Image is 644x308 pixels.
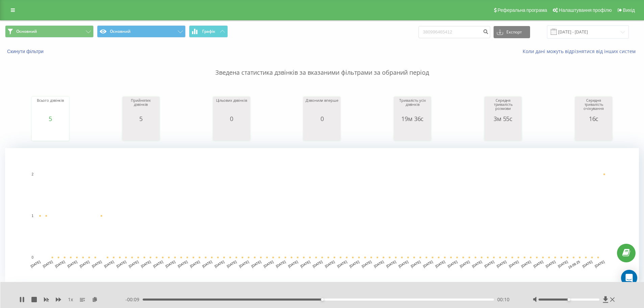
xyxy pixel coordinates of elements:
svg: A chart. [215,122,248,142]
text: [DATE] [545,260,556,268]
div: Середня тривалість розмови [486,98,520,115]
text: [DATE] [410,260,421,268]
a: Коли дані можуть відрізнятися вiд інших систем [523,48,639,54]
div: 5 [33,115,67,122]
text: [DATE] [128,260,139,268]
svg: A chart. [5,148,639,283]
text: [DATE] [337,260,348,268]
div: Accessibility label [321,298,324,301]
span: Реферальна програма [498,7,547,13]
span: Графік [202,29,215,34]
div: Всього дзвінків [33,98,67,115]
svg: A chart. [124,122,158,142]
text: 19.09.25 [567,260,581,269]
text: [DATE] [67,260,78,268]
span: Основний [16,29,37,34]
text: [DATE] [435,260,446,268]
p: Зведена статистика дзвінків за вказаними фільтрами за обраний період [5,55,639,77]
div: Прийнятих дзвінків [124,98,158,115]
div: Дзвонили вперше [305,98,339,115]
text: [DATE] [30,260,41,268]
text: [DATE] [508,260,519,268]
text: [DATE] [582,260,593,268]
text: [DATE] [447,260,458,268]
text: [DATE] [152,260,164,268]
div: 0 [305,115,339,122]
text: [DATE] [275,260,286,268]
span: 1 x [68,296,73,303]
text: [DATE] [189,260,200,268]
input: Пошук за номером [419,26,490,38]
text: [DATE] [472,260,483,268]
div: Середня тривалість очікування [577,98,611,115]
span: Вихід [623,7,635,13]
text: [DATE] [42,260,53,268]
svg: A chart. [577,122,611,142]
span: 00:10 [497,296,509,303]
div: 5 [124,115,158,122]
text: [DATE] [361,260,372,268]
text: [DATE] [324,260,335,268]
text: [DATE] [312,260,323,268]
div: 16с [577,115,611,122]
text: [DATE] [177,260,188,268]
text: [DATE] [140,260,151,268]
text: [DATE] [521,260,532,268]
text: [DATE] [398,260,409,268]
text: [DATE] [201,260,213,268]
text: [DATE] [594,260,605,268]
text: [DATE] [165,260,176,268]
text: [DATE] [496,260,507,268]
text: 2 [31,172,33,176]
text: [DATE] [103,260,115,268]
text: [DATE] [459,260,470,268]
text: [DATE] [300,260,311,268]
text: [DATE] [557,260,569,268]
div: Open Intercom Messenger [621,270,637,286]
text: [DATE] [226,260,237,268]
text: [DATE] [54,260,66,268]
button: Графік [189,25,228,38]
text: [DATE] [386,260,397,268]
text: [DATE] [214,260,225,268]
text: 0 [31,256,33,259]
span: - 00:09 [125,296,143,303]
button: Експорт [494,26,530,38]
text: [DATE] [349,260,360,268]
text: [DATE] [251,260,262,268]
text: [DATE] [422,260,433,268]
span: Налаштування профілю [559,7,612,13]
div: 19м 36с [396,115,429,122]
svg: A chart. [305,122,339,142]
button: Основний [5,25,94,38]
button: Основний [97,25,186,38]
text: [DATE] [238,260,249,268]
text: [DATE] [533,260,544,268]
svg: A chart. [486,122,520,142]
div: 3м 55с [486,115,520,122]
svg: A chart. [396,122,429,142]
svg: A chart. [33,122,67,142]
div: Accessibility label [568,298,570,301]
text: [DATE] [91,260,102,268]
text: [DATE] [79,260,90,268]
button: Скинути фільтри [5,48,47,54]
div: Тривалість усіх дзвінків [396,98,429,115]
div: Цільових дзвінків [215,98,248,115]
text: [DATE] [263,260,274,268]
text: 1 [31,214,33,218]
text: [DATE] [484,260,495,268]
div: 0 [215,115,248,122]
text: [DATE] [287,260,299,268]
text: [DATE] [116,260,127,268]
text: [DATE] [373,260,384,268]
